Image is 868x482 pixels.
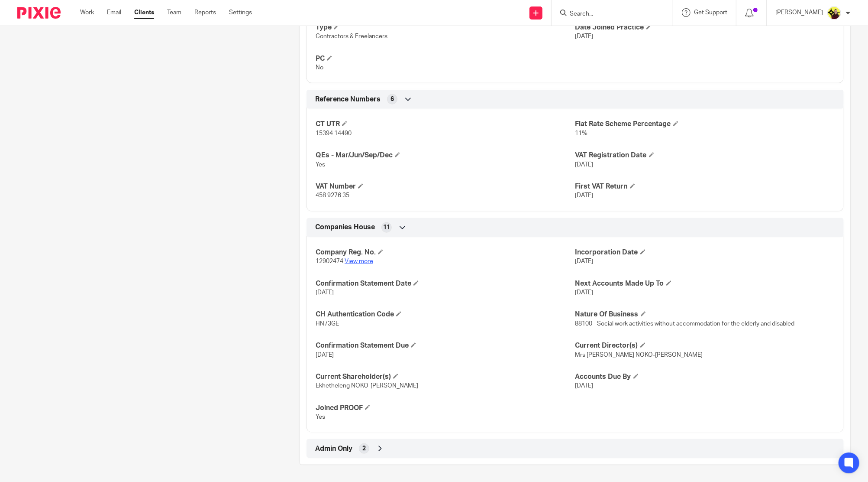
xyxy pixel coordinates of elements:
span: Mrs [PERSON_NAME] NOKO-[PERSON_NAME] [575,352,703,358]
h4: First VAT Return [575,182,835,191]
a: Team [167,8,181,17]
span: 11% [575,130,588,137]
h4: Company Reg. No. [316,248,575,257]
a: Settings [229,8,252,17]
span: Yes [316,414,325,420]
h4: QEs - Mar/Jun/Sep/Dec [316,151,575,160]
span: No [316,65,323,71]
h4: Incorporation Date [575,248,835,257]
span: [DATE] [575,383,594,389]
span: Yes [316,162,325,168]
span: Contractors & Freelancers [316,33,387,39]
span: 11 [383,223,390,232]
h4: Type [316,23,575,32]
img: Pixie [17,7,61,19]
p: [PERSON_NAME] [775,8,823,17]
span: Get Support [694,10,727,16]
span: [DATE] [575,290,594,296]
h4: VAT Number [316,182,575,191]
h4: Next Accounts Made Up To [575,279,835,288]
a: Email [107,8,121,17]
h4: Accounts Due By [575,372,835,381]
h4: CT UTR [316,120,575,129]
span: [DATE] [316,352,334,358]
a: Reports [194,8,216,17]
h4: Joined PROOF [316,404,575,413]
h4: Confirmation Statement Date [316,279,575,288]
input: Search [569,10,647,18]
span: [DATE] [575,162,594,168]
span: [DATE] [575,258,594,264]
span: HN73GE [316,321,339,327]
span: [DATE] [575,192,594,199]
img: Megan-Starbridge.jpg [827,6,841,20]
h4: Current Director(s) [575,341,835,350]
a: Work [80,8,94,17]
h4: Current Shareholder(s) [316,372,575,381]
span: 15394 14490 [316,130,352,137]
span: 458 9276 35 [316,192,349,199]
span: Reference Numbers [315,95,381,104]
span: [DATE] [316,290,334,296]
span: [DATE] [575,33,594,39]
h4: Date Joined Practice [575,23,835,32]
h4: Confirmation Statement Due [316,341,575,350]
a: Clients [134,8,154,17]
span: 2 [362,444,366,453]
span: 88100 - Social work activities without accommodation for the elderly and disabled [575,321,795,327]
span: 12902474 [316,258,343,264]
h4: CH Authentication Code [316,310,575,319]
span: Ekhetheleng NOKO-[PERSON_NAME] [316,383,418,389]
h4: VAT Registration Date [575,151,835,160]
span: Admin Only [315,444,352,453]
a: View more [345,258,373,264]
h4: Flat Rate Scheme Percentage [575,120,835,129]
h4: PC [316,54,575,63]
span: Companies House [315,223,375,232]
span: 6 [390,95,394,104]
h4: Nature Of Business [575,310,835,319]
